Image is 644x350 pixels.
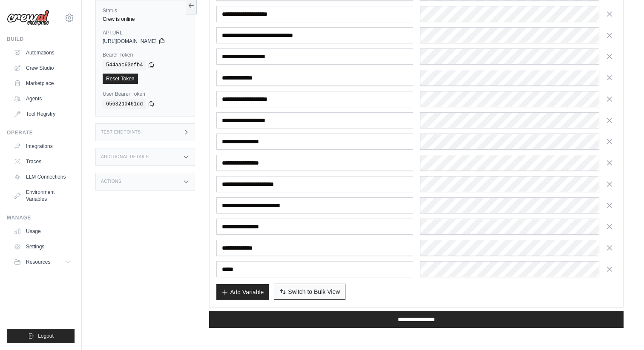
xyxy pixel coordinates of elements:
a: Reset Token [103,74,138,84]
a: Tool Registry [10,107,75,121]
h3: Actions [101,179,121,184]
a: Settings [10,240,75,253]
label: API URL [103,29,188,36]
button: Add Variable [216,284,269,300]
a: Usage [10,225,75,238]
a: Automations [10,46,75,60]
code: 544aac63efb4 [103,60,146,70]
button: Logout [7,329,75,343]
button: Switch to Bulk View [274,284,345,300]
div: Operate [7,129,75,136]
div: Manage [7,214,75,221]
code: 65632d0461dd [103,99,146,109]
label: Bearer Token [103,51,188,58]
span: Resources [26,259,50,265]
span: Switch to Bulk View [288,287,340,296]
span: Logout [38,333,54,339]
h3: Test Endpoints [101,130,141,135]
a: Marketplace [10,77,75,90]
div: Build [7,36,75,43]
div: Crew is online [103,16,188,23]
h3: Additional Details [101,154,149,159]
a: Integrations [10,139,75,153]
label: Status [103,7,188,14]
a: Traces [10,155,75,168]
a: Environment Variables [10,185,75,206]
button: Resources [10,255,75,269]
a: Crew Studio [10,61,75,75]
a: Agents [10,92,75,105]
label: User Bearer Token [103,91,188,97]
span: [URL][DOMAIN_NAME] [103,38,157,45]
img: Logo [7,10,49,26]
a: LLM Connections [10,170,75,184]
